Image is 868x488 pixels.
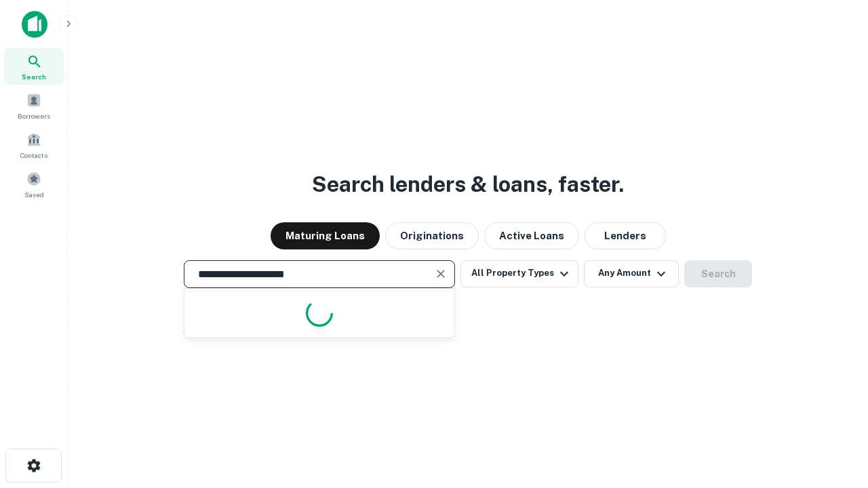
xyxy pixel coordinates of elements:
[18,110,50,121] span: Borrowers
[312,168,624,201] h3: Search lenders & loans, faster.
[20,150,47,161] span: Contacts
[800,380,868,445] iframe: Chat Widget
[4,87,64,124] a: Borrowers
[484,222,579,249] button: Active Loans
[585,222,666,249] button: Lenders
[431,264,450,283] button: Clear
[22,11,47,38] img: capitalize-icon.png
[22,71,46,82] span: Search
[24,189,44,200] span: Saved
[4,127,64,163] a: Contacts
[385,222,479,249] button: Originations
[584,260,679,287] button: Any Amount
[460,260,578,287] button: All Property Types
[4,166,64,203] a: Saved
[4,48,64,85] a: Search
[271,222,380,249] button: Maturing Loans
